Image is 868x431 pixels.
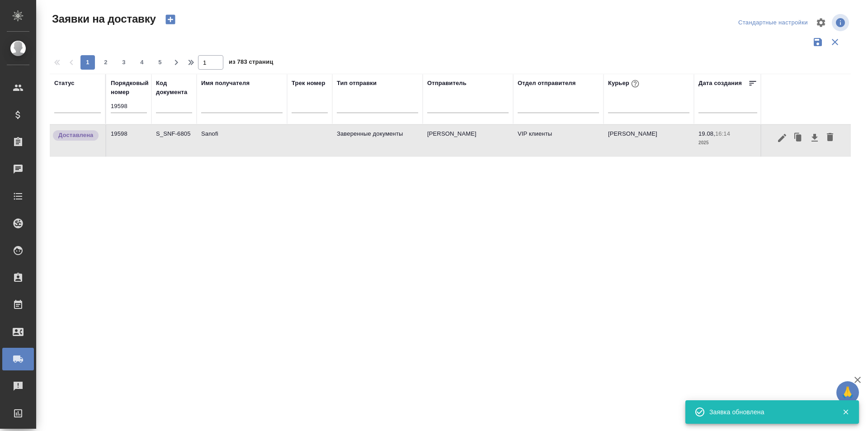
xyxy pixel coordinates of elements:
td: Sanofi [197,125,287,156]
td: [PERSON_NAME] [423,125,513,156]
div: Документы доставлены, фактическая дата доставки проставиться автоматически [52,129,101,142]
div: Отправитель [427,79,467,88]
p: Доставлена [58,131,93,140]
button: Скачать [807,129,822,147]
p: 2025 [698,138,757,147]
td: S_SNF-6805 [151,125,197,156]
button: Создать [160,12,181,27]
td: 19598 [106,125,151,156]
div: Статус [54,79,75,88]
div: Код документа [156,79,192,97]
button: Клонировать [790,129,807,147]
span: 5 [153,58,167,67]
span: из 783 страниц [229,57,273,70]
span: Посмотреть информацию [832,14,851,31]
div: Трек номер [292,79,325,88]
span: 3 [117,58,131,67]
td: Заверенные документы [332,125,423,156]
div: split button [736,16,810,30]
button: 3 [117,55,131,70]
p: 19.08, [698,130,715,137]
p: 16:14 [715,130,730,137]
button: Удалить [822,129,838,147]
div: Курьер [608,78,641,90]
button: 🙏 [836,381,859,404]
button: Сбросить фильтры [826,33,844,51]
button: 2 [99,55,113,70]
span: 4 [135,58,149,67]
button: При выборе курьера статус заявки автоматически поменяется на «Принята» [629,78,641,90]
div: Имя получателя [201,79,250,88]
span: Заявки на доставку [50,12,156,26]
span: Настроить таблицу [810,12,832,33]
button: Закрыть [836,408,855,416]
button: 4 [135,55,149,70]
div: Отдел отправителя [518,79,576,88]
span: 2 [99,58,113,67]
td: VIP клиенты [513,125,604,156]
div: Тип отправки [337,79,377,88]
td: [PERSON_NAME] [604,125,694,156]
div: Порядковый номер [111,79,149,97]
div: Заявка обновлена [709,407,829,417]
div: Дата создания [698,79,742,88]
button: 5 [153,55,167,70]
span: 🙏 [840,383,855,402]
button: Сохранить фильтры [809,33,826,51]
button: Редактировать [774,129,790,147]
